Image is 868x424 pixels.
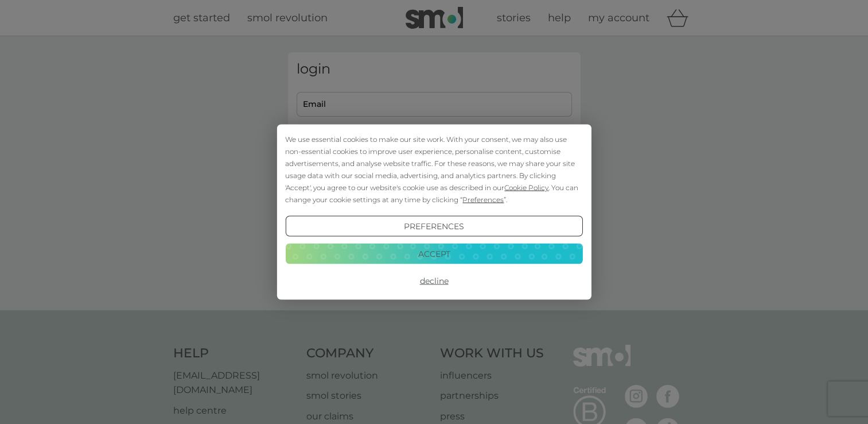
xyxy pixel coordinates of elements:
div: Cookie Consent Prompt [277,125,591,300]
span: Cookie Policy [504,183,548,192]
button: Decline [285,271,582,291]
button: Preferences [285,216,582,237]
button: Accept [285,243,582,264]
span: Preferences [462,195,504,204]
div: We use essential cookies to make our site work. With your consent, we may also use non-essential ... [285,133,582,206]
